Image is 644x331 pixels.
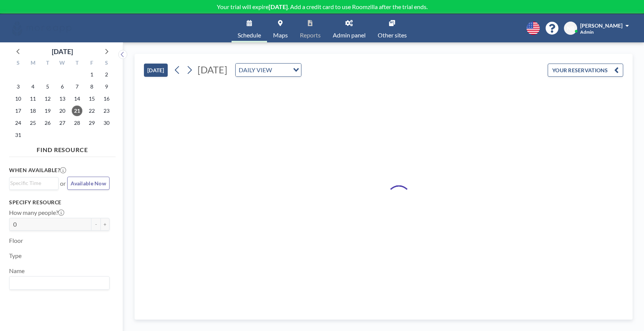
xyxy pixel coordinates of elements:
span: Tuesday, August 19, 2025 [42,106,53,116]
span: Wednesday, August 27, 2025 [57,118,68,128]
span: Friday, August 15, 2025 [86,93,97,104]
label: Type [9,252,22,260]
span: Friday, August 22, 2025 [86,106,97,116]
span: Sunday, August 10, 2025 [13,93,23,104]
span: Saturday, August 9, 2025 [101,81,112,92]
div: S [99,59,114,68]
span: Friday, August 29, 2025 [86,118,97,128]
span: Sunday, August 24, 2025 [13,118,23,128]
span: Wednesday, August 6, 2025 [57,81,68,92]
span: Monday, August 4, 2025 [28,81,38,92]
a: Admin panel [327,14,372,42]
div: Search for option [9,277,109,289]
span: Saturday, August 16, 2025 [101,93,112,104]
b: [DATE] [269,3,288,10]
a: Maps [267,14,294,42]
span: Tuesday, August 26, 2025 [42,118,53,128]
span: [PERSON_NAME] [580,22,622,29]
span: Thursday, August 21, 2025 [72,106,82,116]
div: T [69,59,84,68]
span: Reports [300,32,321,38]
h4: FIND RESOURCE [9,143,116,154]
div: [DATE] [52,46,73,57]
div: Search for option [9,177,58,189]
span: Tuesday, August 12, 2025 [42,93,53,104]
span: Tuesday, August 5, 2025 [42,81,53,92]
span: Friday, August 8, 2025 [86,81,97,92]
span: Wednesday, August 20, 2025 [57,106,68,116]
input: Search for option [10,278,105,288]
span: Wednesday, August 13, 2025 [57,93,68,104]
span: Monday, August 11, 2025 [28,93,38,104]
span: Available Now [71,180,106,186]
label: How many people? [9,209,64,216]
span: Monday, August 18, 2025 [28,106,38,116]
span: Other sites [378,32,407,38]
a: Schedule [232,14,267,42]
span: Maps [273,32,288,38]
div: W [55,59,70,68]
label: Floor [9,237,23,244]
span: Sunday, August 17, 2025 [13,106,23,116]
span: Monday, August 25, 2025 [28,118,38,128]
img: organization-logo [12,21,71,36]
span: Friday, August 1, 2025 [86,69,97,80]
label: Name [9,267,25,275]
input: Search for option [274,65,289,75]
span: [DATE] [198,64,227,75]
div: S [11,59,26,68]
span: NB [567,25,575,32]
button: - [91,218,100,231]
h3: Specify resource [9,199,110,206]
input: Search for option [10,179,54,187]
button: YOUR RESERVATIONS [548,64,623,77]
span: Saturday, August 23, 2025 [101,106,112,116]
span: Sunday, August 31, 2025 [13,130,23,140]
div: F [84,59,99,68]
a: Reports [294,14,327,42]
span: Thursday, August 28, 2025 [72,118,82,128]
div: T [40,59,55,68]
span: Saturday, August 2, 2025 [101,69,112,80]
span: Thursday, August 14, 2025 [72,93,82,104]
button: Available Now [67,177,110,190]
span: Sunday, August 3, 2025 [13,81,23,92]
span: Admin [580,29,594,35]
span: or [60,180,66,187]
span: Admin panel [333,32,366,38]
div: Search for option [236,64,301,76]
span: Schedule [238,32,261,38]
span: DAILY VIEW [237,65,273,75]
span: Thursday, August 7, 2025 [72,81,82,92]
div: M [26,59,40,68]
span: Saturday, August 30, 2025 [101,118,112,128]
a: Other sites [372,14,413,42]
button: [DATE] [144,64,168,77]
button: + [100,218,110,231]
